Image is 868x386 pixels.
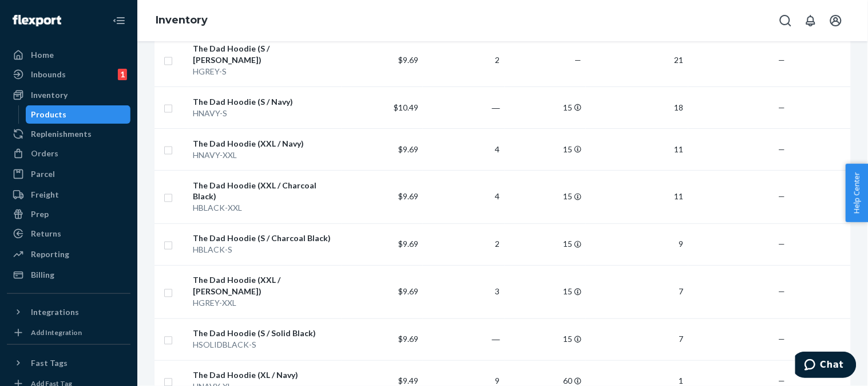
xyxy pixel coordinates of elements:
a: Prep [7,205,130,223]
a: Replenishments [7,125,130,143]
span: — [779,192,786,202]
button: Help Center [846,164,868,222]
div: Fast Tags [31,357,68,369]
div: The Dad Hoodie (S / Solid Black) [193,328,336,340]
button: Open Search Box [774,9,797,32]
div: The Dad Hoodie (XL / Navy) [193,370,336,381]
div: HBLACK-XXL [193,203,336,214]
td: 11 [586,170,688,223]
td: 15 [505,86,586,128]
div: Reporting [31,249,69,260]
div: Inventory [31,89,68,101]
td: 4 [423,170,505,223]
button: Fast Tags [7,354,130,372]
td: 15 [505,318,586,360]
div: Integrations [31,306,79,318]
a: Reporting [7,245,130,263]
a: Inbounds1 [7,65,130,84]
div: The Dad Hoodie (XXL / Navy) [193,138,336,149]
span: — [779,334,786,344]
iframe: Opens a widget where you can chat to one of our agents [795,352,857,380]
td: 2 [423,33,505,86]
div: HSOLIDBLACK-S [193,340,336,351]
a: Products [26,105,131,124]
a: Inventory [7,86,130,104]
div: Products [31,109,67,120]
ol: breadcrumbs [146,4,217,37]
a: Inventory [156,14,208,26]
div: Freight [31,189,59,200]
td: 15 [505,128,586,170]
a: Parcel [7,165,130,183]
td: 15 [505,265,586,318]
a: Billing [7,266,130,284]
div: Returns [31,228,61,239]
span: $10.49 [394,103,418,112]
span: $9.69 [398,239,418,249]
td: 7 [586,265,688,318]
td: 15 [505,170,586,223]
td: ― [423,86,505,128]
td: 2 [423,223,505,265]
div: Inbounds [31,69,66,80]
div: The Dad Hoodie (XXL / [PERSON_NAME]) [193,275,336,298]
div: HBLACK-S [193,245,336,256]
div: HGREY-XXL [193,298,336,309]
td: ― [423,318,505,360]
div: The Dad Hoodie (S / Charcoal Black) [193,233,336,245]
span: — [779,239,786,249]
img: Flexport logo [13,15,61,26]
span: $9.69 [398,192,418,202]
div: Orders [31,148,58,159]
div: HNAVY-XXL [193,149,336,161]
td: 3 [423,265,505,318]
div: HNAVY-S [193,108,336,119]
td: 15 [505,223,586,265]
span: $9.69 [398,334,418,344]
span: — [779,376,786,386]
div: Billing [31,269,54,281]
div: Prep [31,208,49,220]
div: Parcel [31,168,55,180]
td: 9 [586,223,688,265]
div: HGREY-S [193,66,336,77]
td: 4 [423,128,505,170]
span: $9.69 [398,287,418,297]
button: Integrations [7,303,130,321]
a: Returns [7,224,130,243]
td: 18 [586,86,688,128]
td: 11 [586,128,688,170]
span: $9.49 [398,376,418,386]
span: $9.69 [398,55,418,65]
div: The Dad Hoodie (S / [PERSON_NAME]) [193,43,336,66]
a: Add Integration [7,326,130,340]
span: — [779,287,786,297]
a: Orders [7,144,130,163]
span: — [779,144,786,154]
div: Replenishments [31,128,92,140]
a: Home [7,46,130,64]
button: Open notifications [799,9,822,32]
span: — [574,55,581,65]
button: Open account menu [825,9,847,32]
a: Freight [7,186,130,204]
div: 1 [118,69,127,80]
div: The Dad Hoodie (S / Navy) [193,96,336,108]
button: Close Navigation [108,9,130,32]
td: 7 [586,318,688,360]
span: — [779,103,786,112]
div: Add Integration [31,328,82,337]
span: $9.69 [398,144,418,154]
span: — [779,55,786,65]
td: 21 [586,33,688,86]
div: The Dad Hoodie (XXL / Charcoal Black) [193,180,336,203]
div: Home [31,49,54,61]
